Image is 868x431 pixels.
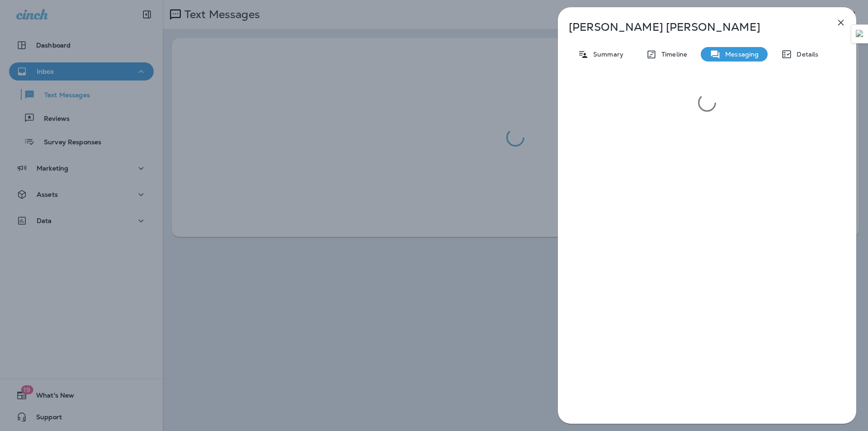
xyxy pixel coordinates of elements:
p: Details [792,51,818,58]
p: [PERSON_NAME] [PERSON_NAME] [569,21,816,33]
p: Summary [589,51,623,58]
img: Detect Auto [856,30,864,38]
p: Messaging [721,51,759,58]
p: Timeline [657,51,687,58]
